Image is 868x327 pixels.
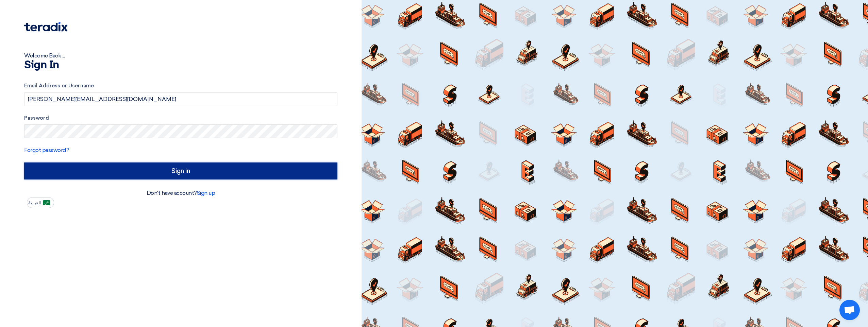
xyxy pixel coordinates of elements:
[29,201,41,205] span: العربية
[24,114,337,122] label: Password
[24,189,337,197] div: Don't have account?
[43,200,50,205] img: ar-AR.png
[24,22,68,32] img: Teradix logo
[24,92,337,106] input: Enter your business email or username
[197,190,215,196] a: Sign up
[24,60,337,71] h1: Sign In
[839,300,860,320] a: Open chat
[24,82,337,90] label: Email Address or Username
[24,147,69,153] a: Forgot password?
[27,197,54,208] button: العربية
[24,162,337,179] input: Sign in
[24,52,337,60] div: Welcome Back ...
